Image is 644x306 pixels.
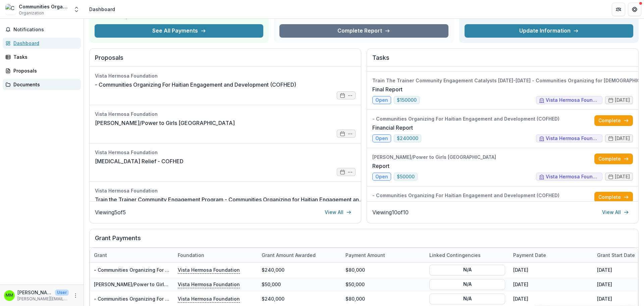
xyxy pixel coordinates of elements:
div: Foundation [174,252,208,259]
a: [PERSON_NAME]/Power to Girls [GEOGRAPHIC_DATA] [94,281,216,287]
a: - Communities Organizing For Haitian Engagement and Development (COFHED) [94,267,279,273]
nav: breadcrumb [87,4,118,14]
a: Financial Report [372,124,413,132]
div: Payment Amount [341,248,425,262]
a: Train the Trainer Community Engagement Program - Communities Organizing for Haitian Engagement an... [95,195,363,204]
button: N/A [429,293,505,304]
p: [PERSON_NAME]-[GEOGRAPHIC_DATA] [17,289,52,296]
a: Final Report [372,85,402,93]
a: [PERSON_NAME]/Power to Girls [GEOGRAPHIC_DATA] [95,119,235,127]
p: [PERSON_NAME][EMAIL_ADDRESS][DOMAIN_NAME] [17,296,69,302]
div: $240,000 [258,292,341,306]
h2: Grant Payments [95,234,633,247]
div: Madeleine Maceno-Avignon [6,293,13,298]
a: [MEDICAL_DATA] Relief - COFHED [95,157,183,165]
a: Report [372,162,389,170]
div: Tasks [13,53,75,60]
div: Grant amount awarded [258,252,320,259]
div: Linked Contingencies [425,248,509,262]
div: Grant start date [593,252,639,259]
div: Payment Amount [341,252,389,259]
p: Vista Hermosa Foundation [178,295,240,302]
a: Update Information [465,24,633,38]
a: Proposals [3,65,81,76]
div: Payment date [509,248,593,262]
span: Organization [19,10,44,16]
div: Proposals [13,67,75,74]
a: - Communities Organizing For Haitian Engagement and Development (COFHED) [94,296,279,302]
div: [DATE] [509,292,593,306]
p: Vista Hermosa Foundation [178,280,240,288]
a: Tasks [3,51,81,62]
div: $50,000 [341,277,425,292]
a: View All [598,207,633,218]
h2: Tasks [372,54,633,67]
div: [DATE] [509,277,593,292]
div: Foundation [174,248,258,262]
a: - Communities Organizing For Haitian Engagement and Development (COFHED) [95,81,296,89]
a: Complete Report [279,24,448,38]
div: Grant amount awarded [258,248,341,262]
div: Grant [90,248,174,262]
button: More [71,292,79,300]
div: $50,000 [258,277,341,292]
a: Complete [594,154,633,164]
a: View All [321,207,356,218]
p: Vista Hermosa Foundation [178,266,240,273]
a: Complete [594,192,633,203]
div: Documents [13,81,75,88]
div: Grant [90,252,111,259]
img: Communities Organizing for Haitian Engagement and Development (COFHED) [5,4,16,15]
p: User [55,290,69,296]
button: Open entity switcher [72,3,81,16]
a: Complete [594,115,633,126]
span: Notifications [13,27,78,33]
button: See All Payments [95,24,263,38]
div: $80,000 [341,263,425,277]
button: Partners [612,3,625,16]
div: Dashboard [89,6,115,13]
a: Dashboard [3,38,81,49]
button: Get Help [628,3,641,16]
div: $240,000 [258,263,341,277]
div: Linked Contingencies [425,252,485,259]
button: N/A [429,264,505,275]
button: Notifications [3,24,81,35]
div: [DATE] [509,263,593,277]
div: Payment date [509,252,550,259]
div: Communities Organizing for Haitian Engagement and Development (COFHED) [19,3,69,10]
p: Viewing 5 of 5 [95,208,126,216]
div: Dashboard [13,40,75,47]
a: Report [372,200,389,208]
button: N/A [429,279,505,290]
h2: Proposals [95,54,356,67]
p: Viewing 10 of 10 [372,208,409,216]
div: $80,000 [341,292,425,306]
a: Documents [3,79,81,90]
